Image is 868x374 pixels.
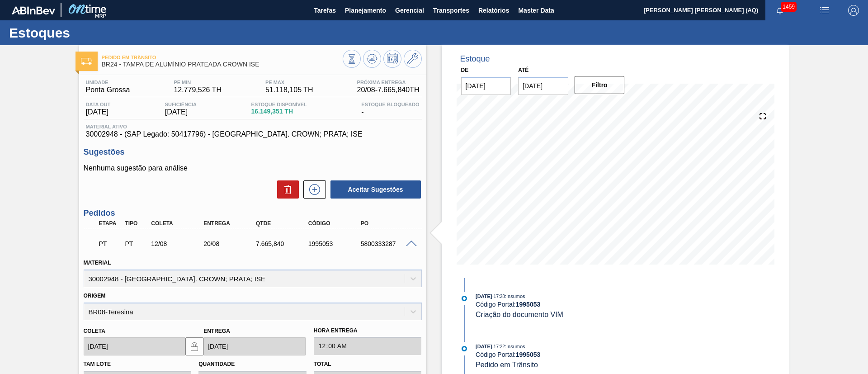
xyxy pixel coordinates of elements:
span: PE MIN [174,80,222,85]
span: Planejamento [345,5,386,16]
label: De [461,67,469,73]
label: Até [518,67,528,73]
span: 30002948 - (SAP Legado: 50417796) - [GEOGRAPHIC_DATA]. CROWN; PRATA; ISE [86,130,420,138]
div: Qtde [254,220,312,227]
span: Estoque Bloqueado [361,102,419,107]
div: Estoque [460,54,490,64]
span: 1459 [781,2,797,12]
span: 12.779,526 TH [174,86,222,94]
span: : Insumos [505,294,525,299]
label: Coleta [84,328,105,334]
span: 16.149,351 TH [251,108,307,115]
input: dd/mm/yyyy [518,77,568,95]
img: locked [189,341,200,352]
strong: 1995053 [516,301,541,308]
button: Filtro [575,76,625,94]
button: Visão Geral dos Estoques [343,50,361,68]
span: [DATE] [476,294,492,299]
div: Aceitar Sugestões [326,180,422,199]
span: [DATE] [476,344,492,349]
input: dd/mm/yyyy [461,77,511,95]
label: Quantidade [198,361,235,367]
h3: Sugestões [84,147,422,157]
span: Pedido em Trânsito [476,361,538,369]
img: Ícone [81,58,92,65]
div: Excluir Sugestões [273,180,299,199]
span: Gerencial [395,5,424,16]
span: Master Data [518,5,554,16]
div: 7.665,840 [254,240,312,247]
span: Próxima Entrega [357,80,420,85]
div: 12/08/2025 [149,240,208,247]
span: Estoque Disponível [251,102,307,107]
input: dd/mm/yyyy [203,337,306,355]
span: Tarefas [314,5,336,16]
div: PO [359,220,417,227]
span: Unidade [86,80,130,85]
button: locked [185,337,203,355]
button: Programar Estoque [383,50,401,68]
span: 51.118,105 TH [265,86,313,94]
span: Ponta Grossa [86,86,130,94]
span: Suficiência [165,102,197,107]
span: PE MAX [265,80,313,85]
label: Tam lote [84,361,111,367]
div: Código [306,220,365,227]
div: 5800333287 [359,240,417,247]
label: Hora Entrega [314,324,422,337]
p: PT [99,240,122,247]
span: - 17:28 [492,294,505,299]
input: dd/mm/yyyy [84,337,186,355]
div: - [359,102,421,116]
img: atual [462,296,467,301]
span: Material ativo [86,124,420,129]
span: Relatórios [478,5,509,16]
span: Data out [86,102,111,107]
div: Entrega [201,220,260,227]
strong: 1995053 [516,351,541,358]
img: userActions [819,5,830,16]
span: - 17:22 [492,344,505,349]
label: Total [314,361,331,367]
div: Coleta [149,220,208,227]
button: Atualizar Gráfico [363,50,381,68]
span: Transportes [433,5,469,16]
span: Criação do documento VIM [476,311,563,318]
label: Origem [84,293,106,299]
div: Pedido de Transferência [123,240,150,247]
span: : Insumos [505,344,525,349]
div: Nova sugestão [299,180,326,199]
label: Entrega [203,328,230,334]
span: 20/08 - 7.665,840 TH [357,86,420,94]
div: 20/08/2025 [201,240,260,247]
div: 1995053 [306,240,365,247]
div: Pedido em Trânsito [97,234,124,254]
span: Pedido em Trânsito [102,55,343,60]
div: Tipo [123,220,150,227]
img: atual [462,346,467,351]
h1: Estoques [9,28,170,38]
label: Material [84,260,111,266]
span: [DATE] [165,108,197,116]
span: [DATE] [86,108,111,116]
div: Código Portal: [476,301,690,308]
p: Nenhuma sugestão para análise [84,164,422,172]
div: Etapa [97,220,124,227]
button: Aceitar Sugestões [330,180,421,199]
span: BR24 - TAMPA DE ALUMÍNIO PRATEADA CROWN ISE [102,61,343,68]
button: Ir ao Master Data / Geral [404,50,422,68]
img: Logout [848,5,859,16]
img: TNhmsLtSVTkK8tSr43FrP2fwEKptu5GPRR3wAAAABJRU5ErkJggg== [12,6,55,14]
h3: Pedidos [84,208,422,218]
button: Notificações [765,4,794,17]
div: Código Portal: [476,351,690,358]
